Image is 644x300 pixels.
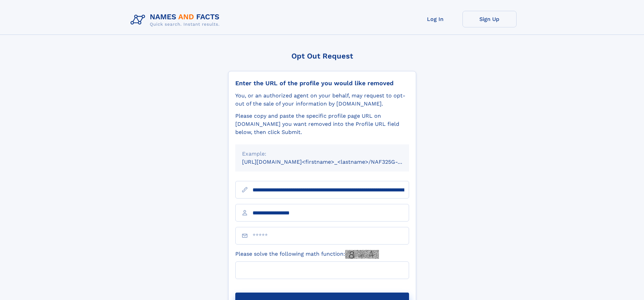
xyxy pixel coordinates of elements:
[235,112,409,136] div: Please copy and paste the specific profile page URL on [DOMAIN_NAME] you want removed into the Pr...
[235,250,379,259] label: Please solve the following math function:
[235,92,409,108] div: You, or an authorized agent on your behalf, may request to opt-out of the sale of your informatio...
[242,159,422,165] small: [URL][DOMAIN_NAME]<firstname>_<lastname>/NAF325G-xxxxxxxx
[228,52,416,60] div: Opt Out Request
[462,11,517,27] a: Sign Up
[128,11,225,29] img: Logo Names and Facts
[242,150,402,158] div: Example:
[235,79,409,87] div: Enter the URL of the profile you would like removed
[408,11,462,27] a: Log In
